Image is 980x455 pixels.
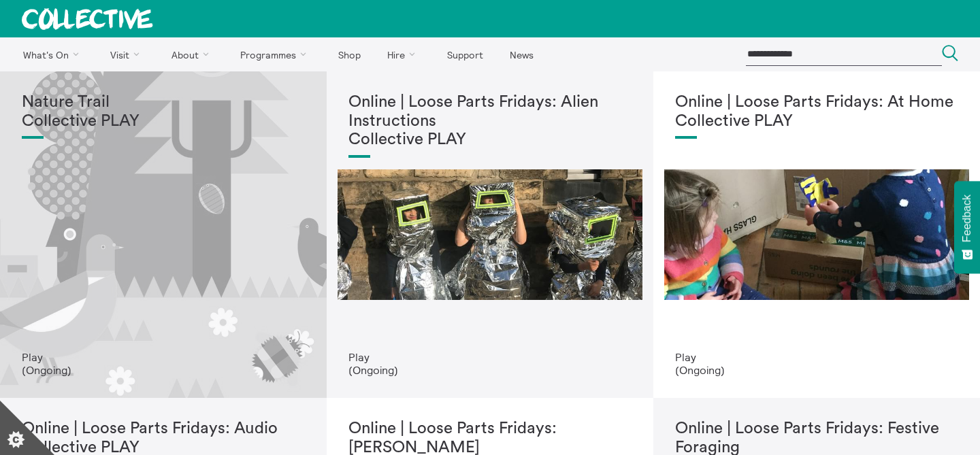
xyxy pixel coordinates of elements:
a: Visit [99,37,157,71]
span: Feedback [961,195,973,242]
a: Support [435,37,495,71]
button: Feedback - Show survey [954,181,980,273]
a: Shop [326,37,372,71]
p: (Ongoing) [675,364,958,376]
a: Image5 Online | Loose Parts Fridays: Alien InstructionsCollective PLAY Play (Ongoing) [327,71,653,398]
p: (Ongoing) [348,364,632,376]
a: IMG 1722 Online | Loose Parts Fridays: At HomeCollective PLAY Play (Ongoing) [653,71,980,398]
h1: Online | Loose Parts Fridays: At Home Collective PLAY [675,93,958,131]
p: Play [348,351,632,363]
a: Hire [376,37,433,71]
a: Programmes [229,37,324,71]
h1: Online | Loose Parts Fridays: Alien Instructions Collective PLAY [348,93,632,150]
p: Play [22,351,305,363]
h1: Nature Trail Collective PLAY [22,93,305,131]
a: What's On [11,37,96,71]
a: News [497,37,545,71]
p: Play [675,351,958,363]
p: (Ongoing) [22,364,305,376]
a: About [159,37,226,71]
